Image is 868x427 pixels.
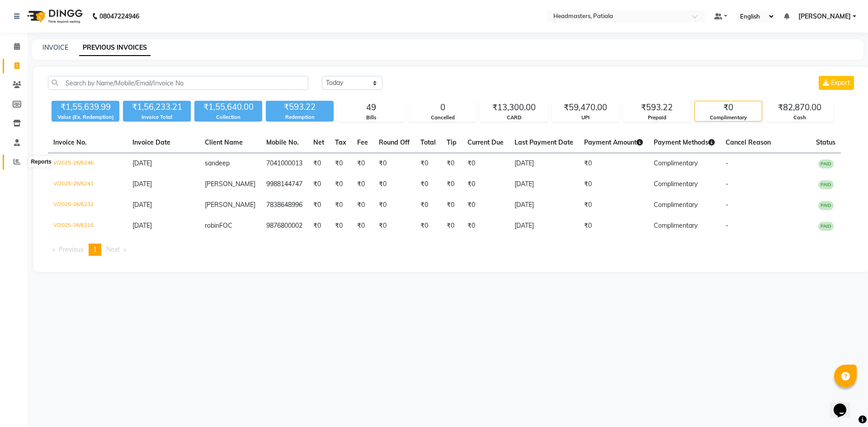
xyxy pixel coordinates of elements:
div: UPI [552,114,619,122]
td: [DATE] [509,174,579,195]
td: 9876800002 [261,216,308,236]
td: ₹0 [579,153,648,174]
span: 1 [93,245,97,253]
div: Collection [194,113,262,121]
span: - [726,201,728,209]
button: Export [819,76,854,90]
td: ₹0 [462,216,509,236]
span: - [726,221,728,230]
td: ₹0 [462,195,509,216]
div: ₹0 [695,101,762,114]
td: ₹0 [415,153,441,174]
td: ₹0 [308,216,330,236]
span: sandeep [205,159,230,167]
div: ₹13,300.00 [481,101,547,114]
td: ₹0 [415,216,441,236]
td: [DATE] [509,195,579,216]
td: ₹0 [352,153,373,174]
div: Redemption [266,113,334,121]
div: ₹82,870.00 [766,101,833,114]
div: CARD [481,114,547,122]
span: Total [420,138,436,146]
td: ₹0 [415,195,441,216]
span: Cancel Reason [726,138,771,146]
td: ₹0 [373,195,415,216]
div: ₹593.22 [623,101,690,114]
div: 0 [409,101,476,114]
span: Mobile No. [266,138,299,146]
b: 08047224946 [99,4,139,29]
div: ₹59,470.00 [552,101,619,114]
td: ₹0 [373,174,415,195]
div: Bills [338,114,405,122]
td: V/2025-26/6215 [48,216,127,236]
span: [DATE] [132,201,152,209]
div: ₹593.22 [266,101,334,113]
span: Status [816,138,835,146]
span: Complimentary [654,180,698,188]
span: Complimentary [654,221,698,230]
span: Invoice No. [53,138,87,146]
span: Net [313,138,324,146]
div: Reports [28,156,53,167]
td: ₹0 [330,216,352,236]
td: ₹0 [441,216,462,236]
td: ₹0 [373,153,415,174]
span: Next [106,245,120,253]
td: ₹0 [441,195,462,216]
td: V/2025-26/6246 [48,153,127,174]
span: Previous [59,245,84,253]
td: [DATE] [509,216,579,236]
span: PAID [818,180,834,189]
span: Payment Amount [584,138,643,146]
span: Current Due [467,138,504,146]
span: Tip [447,138,457,146]
nav: Pagination [48,244,856,256]
span: [PERSON_NAME] [798,12,851,21]
iframe: chat widget [830,391,859,418]
span: Complimentary [654,159,698,167]
div: Cancelled [409,114,476,122]
td: ₹0 [330,174,352,195]
div: Value (Ex. Redemption) [52,113,119,121]
span: PAID [818,201,834,210]
td: ₹0 [352,216,373,236]
span: - [726,159,728,167]
td: ₹0 [462,153,509,174]
span: [PERSON_NAME] [205,180,255,188]
div: ₹1,55,639.99 [52,101,119,113]
div: 49 [338,101,405,114]
span: Export [831,79,850,87]
td: ₹0 [579,174,648,195]
span: - [726,180,728,188]
td: ₹0 [308,153,330,174]
div: Complimentary [695,114,762,122]
span: Client Name [205,138,243,146]
td: ₹0 [441,174,462,195]
td: ₹0 [330,153,352,174]
td: ₹0 [308,174,330,195]
span: [DATE] [132,159,152,167]
span: [DATE] [132,180,152,188]
span: Fee [357,138,368,146]
div: Prepaid [623,114,690,122]
td: ₹0 [373,216,415,236]
span: Last Payment Date [514,138,573,146]
span: [DATE] [132,221,152,230]
div: ₹1,56,233.21 [123,101,191,113]
span: Tax [335,138,346,146]
a: INVOICE [42,43,68,52]
div: Invoice Total [123,113,191,121]
span: FOC [219,221,232,230]
td: V/2025-26/6241 [48,174,127,195]
div: Cash [766,114,833,122]
td: 7041000013 [261,153,308,174]
td: ₹0 [308,195,330,216]
span: Invoice Date [132,138,170,146]
td: 7838648996 [261,195,308,216]
div: ₹1,55,640.00 [194,101,262,113]
span: [PERSON_NAME] [205,201,255,209]
td: [DATE] [509,153,579,174]
a: PREVIOUS INVOICES [79,40,151,56]
td: ₹0 [352,174,373,195]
